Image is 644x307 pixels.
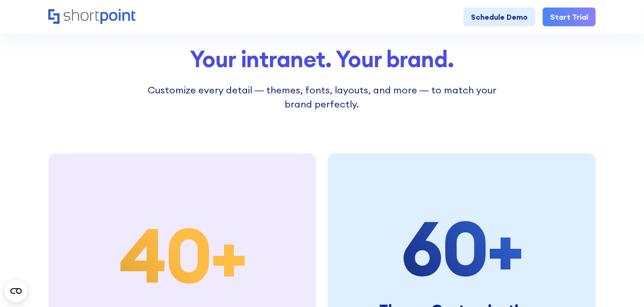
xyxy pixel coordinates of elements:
a: Start Trial [543,8,596,26]
span: 60 [401,201,487,296]
button: Open CMP widget [5,280,27,302]
a: Schedule Demo [464,8,535,26]
div: + [93,218,271,293]
div: + [373,211,551,286]
div: Customize every detail — themes, fonts, layouts, and more — to match your brand perfectly. [138,83,506,111]
iframe: Chat Widget [476,199,644,307]
a: Home [48,9,135,25]
span: 40 [119,208,210,303]
div: Your intranet. Your brand. [69,47,575,72]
